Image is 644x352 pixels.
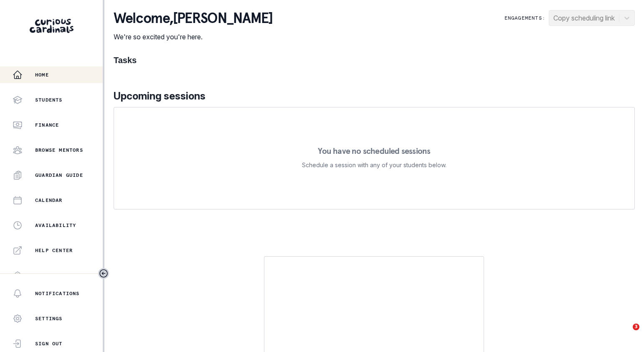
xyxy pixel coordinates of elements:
h1: Tasks [114,55,635,65]
iframe: Intercom live chat [616,324,636,344]
img: Curious Cardinals Logo [30,19,74,33]
p: Finance [35,122,59,128]
p: Browse Mentors [35,147,83,153]
p: You have no scheduled sessions [318,147,430,155]
span: 3 [633,324,639,330]
p: Guardian Guide [35,172,83,179]
p: Engagements: [505,15,545,21]
p: Curriculum Library [35,272,97,279]
p: Availability [35,222,76,229]
p: Schedule a session with any of your students below. [302,160,446,170]
p: We're so excited you're here. [114,32,272,42]
p: Help Center [35,247,73,254]
p: Upcoming sessions [114,89,635,104]
p: Calendar [35,197,63,204]
button: Toggle sidebar [98,268,109,279]
p: Welcome , [PERSON_NAME] [114,10,272,27]
p: Notifications [35,290,80,297]
p: Home [35,71,49,78]
p: Students [35,97,63,103]
p: Settings [35,315,63,322]
p: Sign Out [35,340,63,347]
